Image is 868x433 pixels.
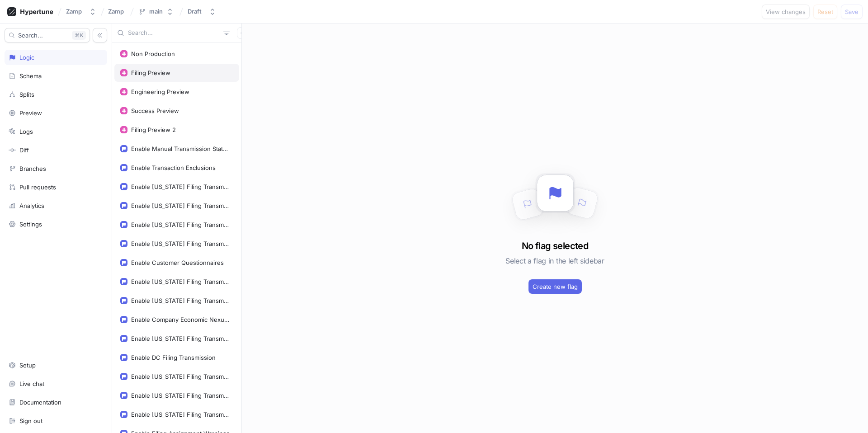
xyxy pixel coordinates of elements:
[131,278,230,285] div: Enable [US_STATE] Filing Transmission
[817,9,833,14] span: Reset
[131,126,176,133] div: Filing Preview 2
[19,165,46,172] div: Branches
[841,5,863,19] button: Save
[131,69,170,76] div: Filing Preview
[149,8,163,15] div: main
[19,362,36,369] div: Setup
[108,8,124,14] span: Zamp
[766,9,806,14] span: View changes
[131,107,179,114] div: Success Preview
[131,240,230,247] div: Enable [US_STATE] Filing Transmission
[19,72,42,80] div: Schema
[533,284,578,289] span: Create new flag
[131,373,230,380] div: Enable [US_STATE] Filing Transmission
[19,109,42,117] div: Preview
[19,417,42,424] div: Sign out
[131,392,230,399] div: Enable [US_STATE] Filing Transmission
[188,8,202,15] div: Draft
[522,239,588,253] h3: No flag selected
[131,335,230,342] div: Enable [US_STATE] Filing Transmission
[131,354,216,361] div: Enable DC Filing Transmission
[19,54,34,61] div: Logic
[131,145,230,152] div: Enable Manual Transmission Status Update
[18,33,43,38] span: Search...
[528,279,582,294] button: Create new flag
[131,50,175,57] div: Non Production
[19,202,44,209] div: Analytics
[19,128,33,135] div: Logs
[131,411,230,418] div: Enable [US_STATE] Filing Transmission
[19,221,42,228] div: Settings
[131,221,230,228] div: Enable [US_STATE] Filing Transmission
[131,316,230,323] div: Enable Company Economic Nexus Report
[5,395,107,410] a: Documentation
[135,4,177,19] button: main
[19,184,56,191] div: Pull requests
[184,4,220,19] button: Draft
[66,8,82,15] div: Zamp
[72,31,86,40] div: K
[131,297,230,304] div: Enable [US_STATE] Filing Transmission
[19,146,29,154] div: Diff
[131,88,189,95] div: Engineering Preview
[131,164,216,171] div: Enable Transaction Exclusions
[19,399,61,406] div: Documentation
[62,4,100,19] button: Zamp
[19,380,44,387] div: Live chat
[5,28,90,42] button: Search...K
[19,91,34,98] div: Splits
[131,202,230,209] div: Enable [US_STATE] Filing Transmission
[131,183,230,190] div: Enable [US_STATE] Filing Transmission
[505,253,604,269] h5: Select a flag in the left sidebar
[131,259,224,266] div: Enable Customer Questionnaires
[813,5,837,19] button: Reset
[762,5,810,19] button: View changes
[128,28,220,38] input: Search...
[845,9,859,14] span: Save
